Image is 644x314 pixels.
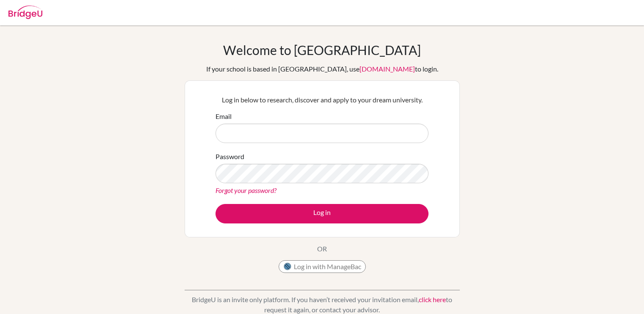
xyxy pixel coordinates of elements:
a: Forgot your password? [216,186,276,194]
button: Log in [216,204,428,223]
img: Bridge-U [8,6,42,19]
h1: Welcome to [GEOGRAPHIC_DATA] [223,42,421,58]
a: click here [419,295,446,303]
div: If your school is based in [GEOGRAPHIC_DATA], use to login. [206,64,438,74]
label: Password [216,151,244,162]
p: OR [317,244,327,254]
p: Log in below to research, discover and apply to your dream university. [216,95,428,105]
button: Log in with ManageBac [279,260,366,273]
label: Email [216,111,232,121]
a: [DOMAIN_NAME] [359,65,415,73]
